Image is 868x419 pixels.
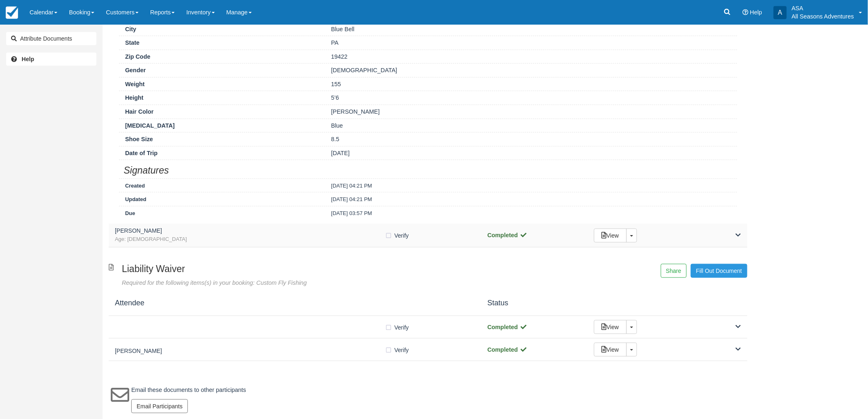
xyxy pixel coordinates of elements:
small: Updated [125,196,146,202]
small: [DATE] 04:21 PM [331,196,372,202]
a: View [594,229,627,243]
div: 155 [325,80,737,89]
a: Fill Out Document [691,264,747,278]
i: Help [742,9,748,15]
a: View [594,320,627,334]
div: Hair Color [119,108,325,116]
small: [DATE] 04:21 PM [331,183,372,189]
span: Verify [395,346,409,354]
small: [DATE] 03:57 PM [331,210,372,216]
div: [DEMOGRAPHIC_DATA] [325,66,737,75]
div: 5’6 [325,94,737,102]
div: Gender [119,66,325,75]
div: Weight [119,80,325,89]
p: Email these documents to other participants [131,386,246,394]
div: Blue [325,121,737,130]
p: All Seasons Adventures [792,12,854,21]
button: Email Participants [131,399,188,413]
h4: Attendee [109,299,481,307]
div: [MEDICAL_DATA] [119,121,325,130]
strong: Completed [487,346,527,353]
div: Height [119,94,325,102]
h5: [PERSON_NAME] [115,228,385,234]
h2: Signatures [119,163,737,176]
div: 19422 [325,53,737,61]
small: Created [125,183,145,189]
span: Verify [395,231,409,240]
button: Attribute Documents [6,32,96,45]
a: Help [6,53,96,66]
div: Required for the following items(s) in your booking: Custom Fly Fishing [122,279,519,287]
div: A [774,6,787,19]
h4: Status [481,299,587,307]
div: PA [325,39,737,47]
span: Verify [395,323,409,332]
h2: Liability Waiver [122,264,519,274]
div: [PERSON_NAME] [325,108,737,116]
div: Blue Bell [325,25,737,34]
div: [DATE] [325,149,737,158]
b: Help [22,56,34,62]
h5: [PERSON_NAME] [115,348,385,354]
div: State [119,39,325,47]
button: Share [661,264,687,278]
strong: Completed [487,232,527,238]
small: Due [125,210,135,216]
p: ASA [792,4,854,12]
strong: Completed [487,324,527,330]
span: Age: [DEMOGRAPHIC_DATA] [115,236,385,243]
div: Shoe Size [119,135,325,144]
div: City [119,25,325,34]
img: checkfront-main-nav-mini-logo.png [6,7,18,19]
div: Zip Code [119,53,325,61]
a: View [594,343,627,357]
div: Date of Trip [119,149,325,158]
span: Help [750,9,762,16]
div: 8.5 [325,135,737,144]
